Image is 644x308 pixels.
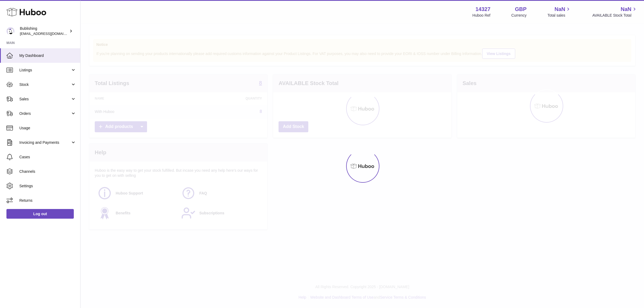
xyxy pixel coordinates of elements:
[19,82,71,87] span: Stock
[19,111,71,116] span: Orders
[20,26,68,36] div: Bublishing
[6,209,74,219] a: Log out
[592,6,638,18] a: NaN AVAILABLE Stock Total
[19,184,76,189] span: Settings
[19,68,71,73] span: Listings
[19,97,71,102] span: Sales
[19,140,71,145] span: Invoicing and Payments
[515,6,526,13] strong: GBP
[19,198,76,203] span: Returns
[621,6,631,13] span: NaN
[592,13,638,18] span: AVAILABLE Stock Total
[554,6,565,13] span: NaN
[475,6,491,13] strong: 14327
[547,6,571,18] a: NaN Total sales
[6,27,14,35] img: internalAdmin-14327@internal.huboo.com
[473,13,491,18] div: Huboo Ref
[19,126,76,131] span: Usage
[547,13,571,18] span: Total sales
[19,155,76,160] span: Cases
[19,53,76,58] span: My Dashboard
[20,31,79,36] span: [EMAIL_ADDRESS][DOMAIN_NAME]
[511,13,527,18] div: Currency
[19,169,76,174] span: Channels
